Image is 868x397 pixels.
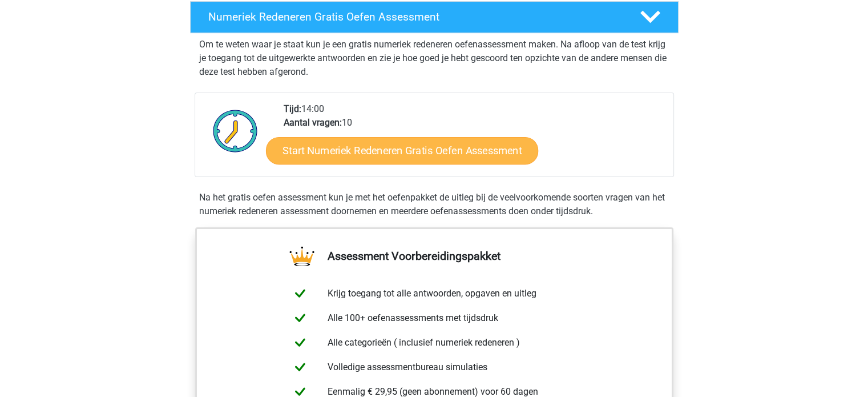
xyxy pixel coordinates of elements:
[284,103,301,114] b: Tijd:
[207,102,264,159] img: Klok
[195,191,674,218] div: Na het gratis oefen assessment kun je met het oefenpakket de uitleg bij de veelvoorkomende soorte...
[185,1,683,33] a: Numeriek Redeneren Gratis Oefen Assessment
[275,102,673,177] div: 14:00 10
[199,38,669,79] p: Om te weten waar je staat kun je een gratis numeriek redeneren oefenassessment maken. Na afloop v...
[208,10,621,23] h4: Numeriek Redeneren Gratis Oefen Assessment
[284,117,342,128] b: Aantal vragen:
[266,137,538,164] a: Start Numeriek Redeneren Gratis Oefen Assessment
